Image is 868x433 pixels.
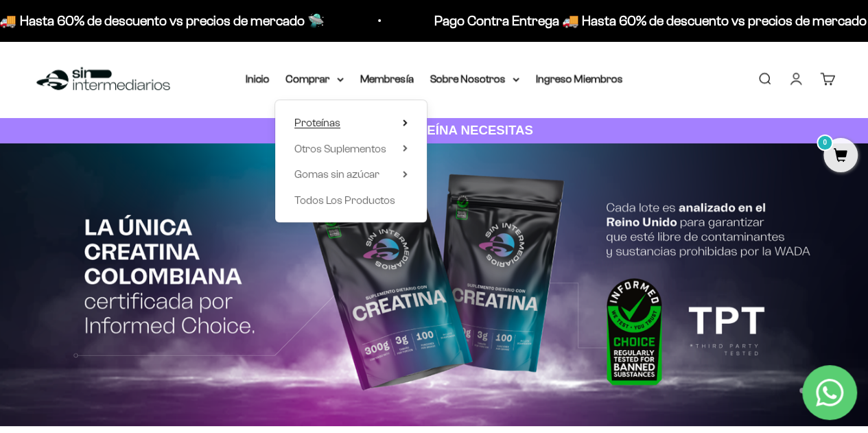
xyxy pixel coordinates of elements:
[294,194,395,206] span: Todos Los Productos
[817,134,833,151] mark: 0
[294,140,408,158] summary: Otros Suplementos
[294,191,408,209] a: Todos Los Productos
[246,73,270,84] a: Inicio
[294,117,340,128] span: Proteínas
[294,114,408,132] summary: Proteínas
[360,73,414,84] a: Membresía
[286,70,344,88] summary: Comprar
[430,70,519,88] summary: Sobre Nosotros
[79,10,531,32] p: Pago Contra Entrega 🚚 Hasta 60% de descuento vs precios de mercado 🛸
[294,168,379,180] span: Gomas sin azúcar
[823,149,858,164] a: 0
[335,123,533,137] strong: CUANTA PROTEÍNA NECESITAS
[294,143,386,154] span: Otros Suplementos
[536,73,623,84] a: Ingreso Miembros
[294,165,408,183] summary: Gomas sin azúcar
